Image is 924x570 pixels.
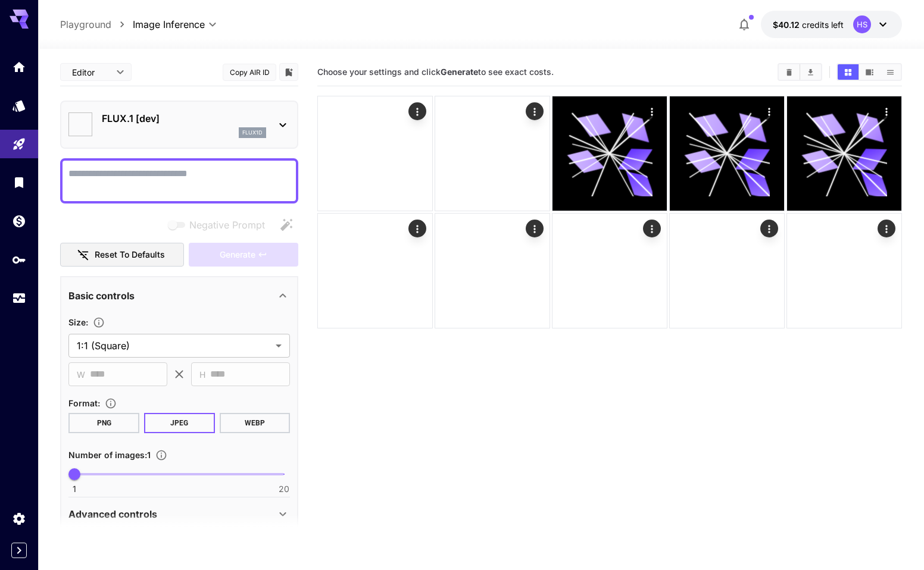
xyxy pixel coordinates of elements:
[220,413,291,433] button: WEBP
[68,500,290,528] div: Advanced controls
[838,64,859,80] button: Show images in grid view
[68,281,290,310] div: Basic controls
[68,317,88,327] span: Size :
[68,107,290,143] div: FLUX.1 [dev]flux1d
[878,102,895,120] div: Actions
[317,67,554,77] span: Choose your settings and click to see exact costs.
[12,291,26,306] div: Usage
[800,64,821,80] button: Download All
[11,543,27,558] button: Expand sidebar
[643,102,661,120] div: Actions
[68,507,157,521] p: Advanced controls
[223,64,276,81] button: Copy AIR ID
[878,220,895,237] div: Actions
[760,102,778,120] div: Actions
[242,129,263,137] p: flux1d
[778,63,822,81] div: Clear ImagesDownload All
[12,137,26,152] div: Playground
[773,18,844,31] div: $40.11535
[144,413,215,433] button: JPEG
[643,220,661,237] div: Actions
[60,17,133,32] nav: breadcrumb
[760,220,778,237] div: Actions
[880,64,901,80] button: Show images in list view
[853,15,871,33] div: HS
[77,368,85,381] span: W
[68,413,139,433] button: PNG
[199,368,205,381] span: H
[12,59,26,74] div: Home
[68,450,151,460] span: Number of images : 1
[12,175,26,190] div: Library
[68,398,100,408] span: Format :
[836,63,902,81] div: Show images in grid viewShow images in video viewShow images in list view
[761,11,902,38] button: $40.11535HS
[279,483,289,495] span: 20
[60,243,184,267] button: Reset to defaults
[72,66,109,79] span: Editor
[68,289,135,303] p: Basic controls
[859,64,880,80] button: Show images in video view
[802,20,844,30] span: credits left
[526,102,544,120] div: Actions
[151,449,172,461] button: Specify how many images to generate in a single request. Each image generation will be charged se...
[283,65,294,79] button: Add to library
[408,220,426,237] div: Actions
[133,17,205,32] span: Image Inference
[779,64,800,80] button: Clear Images
[60,17,111,32] a: Playground
[773,20,802,30] span: $40.12
[102,111,266,126] p: FLUX.1 [dev]
[441,67,478,77] b: Generate
[12,214,26,228] div: Wallet
[12,98,26,113] div: Models
[408,102,426,120] div: Actions
[12,252,26,267] div: API Keys
[77,339,271,353] span: 1:1 (Square)
[12,511,26,526] div: Settings
[73,483,76,495] span: 1
[88,317,110,328] button: Adjust the dimensions of the generated image by specifying its width and height in pixels, or sel...
[100,397,121,409] button: Choose the file format for the output image.
[526,220,544,237] div: Actions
